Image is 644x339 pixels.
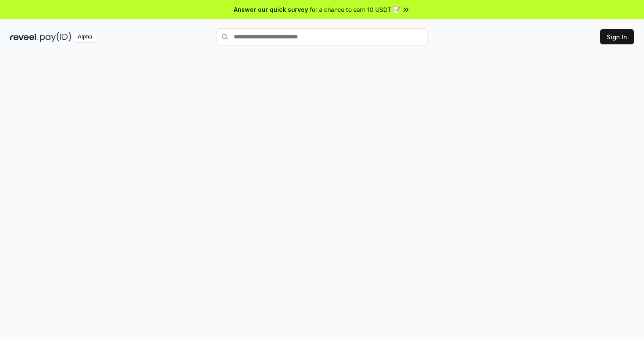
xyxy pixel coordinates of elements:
span: Answer our quick survey [234,5,308,14]
button: Sign In [600,29,634,44]
img: reveel_dark [10,32,38,42]
div: Alpha [73,32,97,42]
span: for a chance to earn 10 USDT 📝 [310,5,400,14]
img: pay_id [40,32,71,42]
